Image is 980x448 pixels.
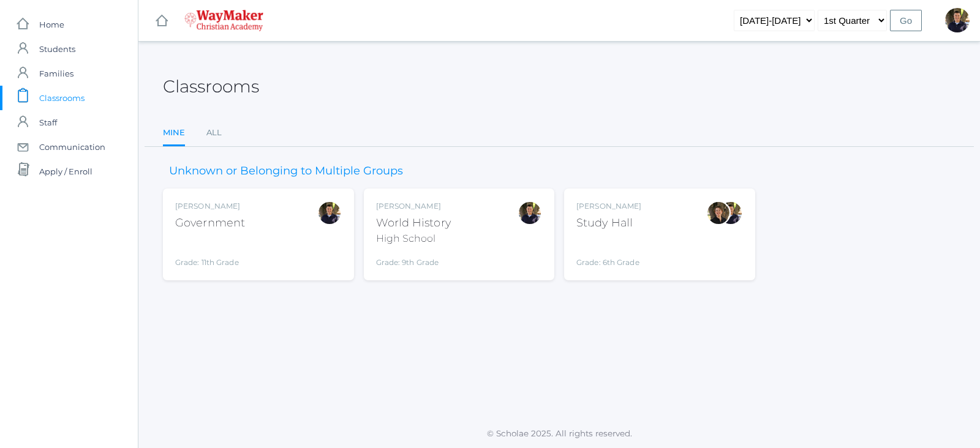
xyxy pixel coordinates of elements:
[518,201,542,225] div: Richard Lepage
[376,251,451,268] div: Grade: 9th Grade
[39,110,57,135] span: Staff
[576,201,641,212] div: [PERSON_NAME]
[163,121,185,147] a: Mine
[376,201,451,212] div: [PERSON_NAME]
[576,236,641,268] div: Grade: 6th Grade
[890,10,922,31] input: Go
[376,231,451,246] div: High School
[163,77,259,96] h2: Classrooms
[718,201,743,225] div: Richard Lepage
[39,37,75,61] span: Students
[39,12,64,37] span: Home
[184,10,263,31] img: 4_waymaker-logo-stack-white.png
[945,8,970,32] div: Richard Lepage
[39,135,105,159] span: Communication
[175,201,245,212] div: [PERSON_NAME]
[39,86,85,110] span: Classrooms
[163,165,409,177] h3: Unknown or Belonging to Multiple Groups
[175,236,245,268] div: Grade: 11th Grade
[175,215,245,231] div: Government
[706,201,731,225] div: Dianna Renz
[39,61,73,86] span: Families
[376,215,451,231] div: World History
[39,159,92,184] span: Apply / Enroll
[576,215,641,231] div: Study Hall
[206,121,222,145] a: All
[317,201,342,225] div: Richard Lepage
[138,427,980,439] p: © Scholae 2025. All rights reserved.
